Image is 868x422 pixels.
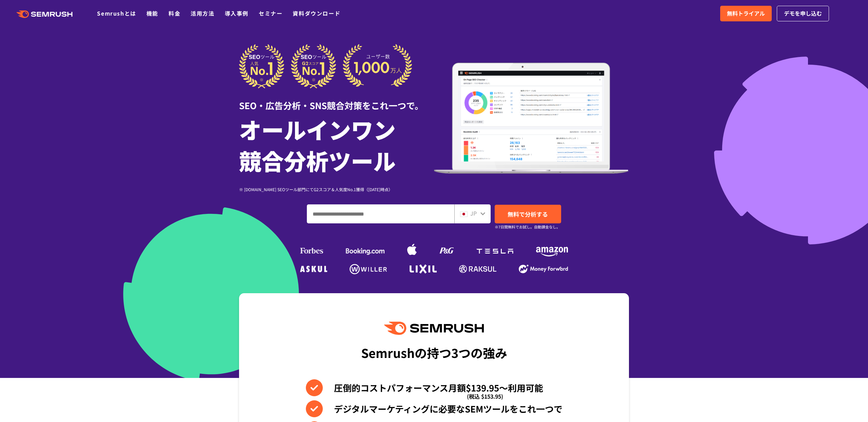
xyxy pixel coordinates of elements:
a: 資料ダウンロード [293,9,340,17]
small: ※7日間無料でお試し。自動課金なし。 [495,224,560,230]
div: ※ [DOMAIN_NAME] SEOツール部門にてG2スコア＆人気度No.1獲得（[DATE]時点） [239,186,434,193]
a: Semrushとは [97,9,136,17]
span: JP [470,209,477,217]
a: 料金 [169,9,180,17]
h1: オールインワン 競合分析ツール [239,114,434,176]
input: ドメイン、キーワードまたはURLを入力してください [307,205,454,223]
span: 無料で分析する [508,210,548,218]
a: 無料トライアル [720,6,772,21]
a: デモを申し込む [777,6,829,21]
li: 圧倒的コストパフォーマンス月額$139.95〜利用可能 [306,379,563,396]
li: デジタルマーケティングに必要なSEMツールをこれ一つで [306,400,563,417]
div: SEO・広告分析・SNS競合対策をこれ一つで。 [239,88,434,112]
a: セミナー [259,9,282,17]
div: Semrushの持つ3つの強み [361,340,507,365]
a: 導入事例 [225,9,249,17]
span: (税込 $153.95) [467,388,503,405]
span: 無料トライアル [727,9,765,18]
a: 無料で分析する [495,205,561,223]
img: Semrush [384,322,484,335]
span: デモを申し込む [784,9,822,18]
a: 活用方法 [191,9,214,17]
a: 機能 [146,9,158,17]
